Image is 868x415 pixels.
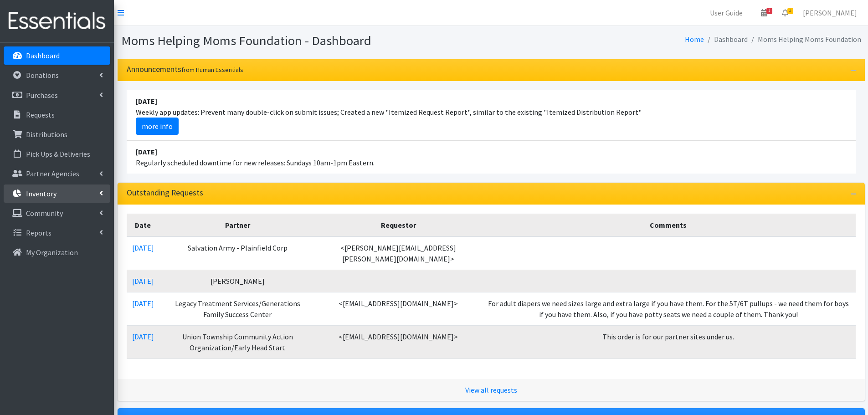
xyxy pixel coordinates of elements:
a: [PERSON_NAME] [796,4,864,22]
a: Pick Ups & Deliveries [4,145,110,163]
th: Partner [159,214,316,236]
td: This order is for our partner sites under us. [481,325,856,359]
p: Distributions [26,130,67,139]
span: 1 [766,8,772,14]
strong: [DATE] [136,147,157,156]
a: Purchases [4,86,110,104]
a: My Organization [4,243,110,261]
h1: Moms Helping Moms Foundation - Dashboard [121,33,488,49]
td: <[PERSON_NAME][EMAIL_ADDRESS][PERSON_NAME][DOMAIN_NAME]> [316,236,481,270]
th: Comments [481,214,856,236]
th: Requestor [316,214,481,236]
td: <[EMAIL_ADDRESS][DOMAIN_NAME]> [316,292,481,325]
a: more info [136,118,179,135]
p: Community [26,209,63,218]
a: Dashboard [4,46,110,65]
th: Date [127,214,159,236]
span: 2 [787,8,793,14]
td: <[EMAIL_ADDRESS][DOMAIN_NAME]> [316,325,481,359]
li: Moms Helping Moms Foundation [748,33,861,46]
p: Dashboard [26,51,60,60]
p: My Organization [26,248,78,257]
li: Dashboard [704,33,748,46]
a: Donations [4,66,110,84]
td: Legacy Treatment Services/Generations Family Success Center [159,292,316,325]
a: Reports [4,224,110,242]
a: Distributions [4,125,110,143]
p: Purchases [26,91,58,100]
a: Inventory [4,184,110,203]
a: 1 [754,4,775,22]
li: Regularly scheduled downtime for new releases: Sundays 10am-1pm Eastern. [127,141,856,174]
strong: [DATE] [136,97,157,106]
img: HumanEssentials [4,6,110,36]
td: [PERSON_NAME] [159,270,316,292]
p: Inventory [26,189,56,198]
a: View all requests [465,385,517,395]
a: 2 [775,4,796,22]
a: Requests [4,106,110,124]
a: Home [685,35,704,44]
p: Partner Agencies [26,169,79,178]
p: Reports [26,228,51,237]
h3: Outstanding Requests [127,188,203,198]
a: [DATE] [132,243,154,252]
a: [DATE] [132,299,154,308]
td: For adult diapers we need sizes large and extra large if you have them. For the 5T/6T pullups - w... [481,292,856,325]
td: Salvation Army - Plainfield Corp [159,236,316,270]
a: [DATE] [132,332,154,341]
a: User Guide [703,4,750,22]
p: Donations [26,71,59,80]
li: Weekly app updates: Prevent many double-click on submit issues; Created a new "Itemized Request R... [127,90,856,141]
small: from Human Essentials [181,66,243,74]
a: [DATE] [132,277,154,286]
h3: Announcements [127,65,243,74]
a: Partner Agencies [4,164,110,183]
p: Requests [26,110,55,119]
p: Pick Ups & Deliveries [26,149,90,159]
td: Union Township Community Action Organization/Early Head Start [159,325,316,359]
a: Community [4,204,110,222]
